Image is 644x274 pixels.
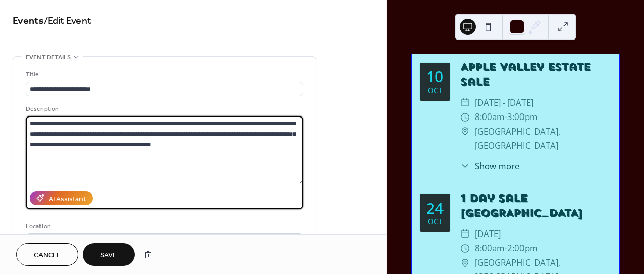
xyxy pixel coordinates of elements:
div: AI Assistant [49,193,86,204]
span: / Edit Event [44,11,91,31]
div: 10 [426,69,444,84]
span: - [505,110,507,125]
div: Location [26,221,301,232]
span: 8:00am [475,110,505,125]
div: Apple Valley Estate Sale [460,60,611,90]
span: 3:00pm [507,110,538,125]
button: AI Assistant [30,191,93,205]
button: Save [83,243,135,266]
div: ​ [460,125,470,139]
span: [DATE] [475,227,501,242]
span: Show more [475,160,519,172]
span: [DATE] - [DATE] [475,96,533,110]
div: Title [26,69,301,80]
div: Oct [428,87,442,94]
div: ​ [460,160,470,172]
div: 1 Day Sale [GEOGRAPHIC_DATA] [460,191,611,221]
span: Save [100,250,117,261]
span: - [505,241,507,256]
span: 2:00pm [507,241,538,256]
div: ​ [460,241,470,256]
div: Description [26,104,301,114]
span: [GEOGRAPHIC_DATA], [GEOGRAPHIC_DATA] [475,125,611,153]
div: ​ [460,256,470,270]
span: Cancel [34,250,61,261]
div: ​ [460,110,470,125]
div: 24 [426,201,444,216]
div: ​ [460,227,470,242]
div: ​ [460,96,470,110]
button: Cancel [16,243,78,266]
div: Oct [428,218,442,225]
button: ​Show more [460,160,519,172]
span: Event details [26,52,71,63]
a: Events [13,11,44,31]
span: 8:00am [475,241,505,256]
